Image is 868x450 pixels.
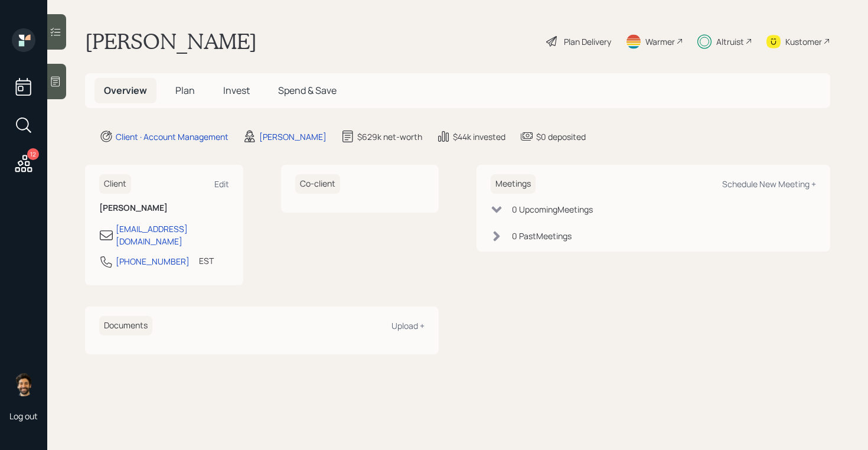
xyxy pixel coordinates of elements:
div: $629k net-worth [357,131,422,143]
div: Altruist [716,35,744,48]
div: $44k invested [453,131,505,143]
div: Warmer [645,35,675,48]
div: 0 Upcoming Meeting s [512,203,593,216]
div: Schedule New Meeting + [722,178,816,190]
div: Client · Account Management [116,131,229,143]
span: Spend & Save [278,84,337,97]
img: eric-schwartz-headshot.png [12,373,35,396]
h6: [PERSON_NAME] [99,203,229,213]
div: [EMAIL_ADDRESS][DOMAIN_NAME] [116,223,229,247]
div: [PHONE_NUMBER] [116,255,190,268]
div: 0 Past Meeting s [512,230,572,242]
h6: Client [99,174,131,194]
div: $0 deposited [536,131,586,143]
span: Overview [104,84,147,97]
div: Upload + [391,320,425,331]
h1: [PERSON_NAME] [85,28,257,54]
div: 12 [27,148,39,160]
span: Invest [223,84,250,97]
h6: Co-client [295,174,340,194]
h6: Documents [99,316,152,335]
div: Edit [214,178,229,190]
div: Plan Delivery [564,35,611,48]
span: Plan [175,84,195,97]
h6: Meetings [491,174,536,194]
div: [PERSON_NAME] [259,131,327,143]
div: EST [199,255,214,267]
div: Log out [9,410,38,422]
div: Kustomer [785,35,822,48]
